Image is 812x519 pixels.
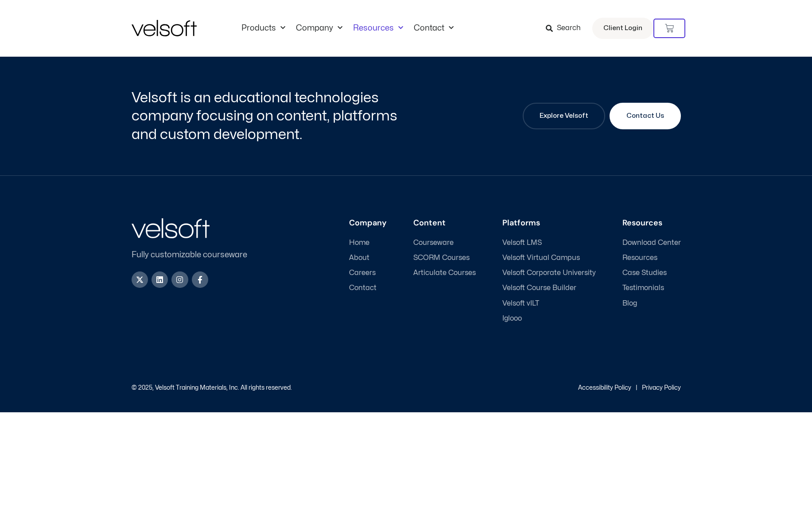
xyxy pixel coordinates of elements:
a: Contact [349,284,387,292]
span: Testimonials [622,284,664,292]
a: Explore Velsoft [523,103,605,129]
span: Client Login [603,23,642,34]
a: Iglooo [502,314,596,323]
span: Case Studies [622,269,667,277]
span: About [349,254,369,262]
h3: Platforms [502,218,596,228]
a: ResourcesMenu Toggle [348,23,408,33]
span: Contact [349,284,377,292]
p: © 2025, Velsoft Training Materials, Inc. All rights reserved. [132,385,292,391]
a: ProductsMenu Toggle [236,23,291,33]
span: Velsoft vILT [502,299,539,308]
a: CompanyMenu Toggle [291,23,348,33]
span: Velsoft Course Builder [502,284,576,292]
span: Explore Velsoft [540,111,588,121]
a: Blog [622,299,681,308]
span: Resources [622,254,657,262]
a: SCORM Courses [413,254,476,262]
span: Velsoft LMS [502,239,542,247]
h3: Resources [622,218,681,228]
a: Velsoft LMS [502,239,596,247]
a: Accessibility Policy [578,385,631,391]
a: Download Center [622,239,681,247]
a: ContactMenu Toggle [408,23,459,33]
a: Case Studies [622,269,681,277]
span: Velsoft Virtual Campus [502,254,580,262]
img: Velsoft Training Materials [132,20,197,36]
a: Velsoft Course Builder [502,284,596,292]
h2: Velsoft is an educational technologies company focusing on content, platforms and custom developm... [132,89,404,144]
a: Velsoft Corporate University [502,269,596,277]
h3: Company [349,218,387,228]
span: Contact Us [626,111,664,121]
a: Search [546,21,587,36]
a: Careers [349,269,387,277]
a: Resources [622,254,681,262]
a: Contact Us [610,103,681,129]
span: Blog [622,299,637,308]
span: SCORM Courses [413,254,470,262]
p: | [636,385,637,391]
a: Testimonials [622,284,681,292]
span: Courseware [413,239,454,247]
p: Fully customizable courseware [132,249,262,261]
a: Velsoft Virtual Campus [502,254,596,262]
h3: Content [413,218,476,228]
a: Courseware [413,239,476,247]
a: Articulate Courses [413,269,476,277]
a: About [349,254,387,262]
span: Search [557,23,581,34]
nav: Menu [236,23,459,33]
a: Velsoft vILT [502,299,596,308]
span: Home [349,239,369,247]
a: Home [349,239,387,247]
span: Iglooo [502,314,522,323]
span: Careers [349,269,376,277]
a: Privacy Policy [642,385,681,391]
a: Client Login [592,18,653,39]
